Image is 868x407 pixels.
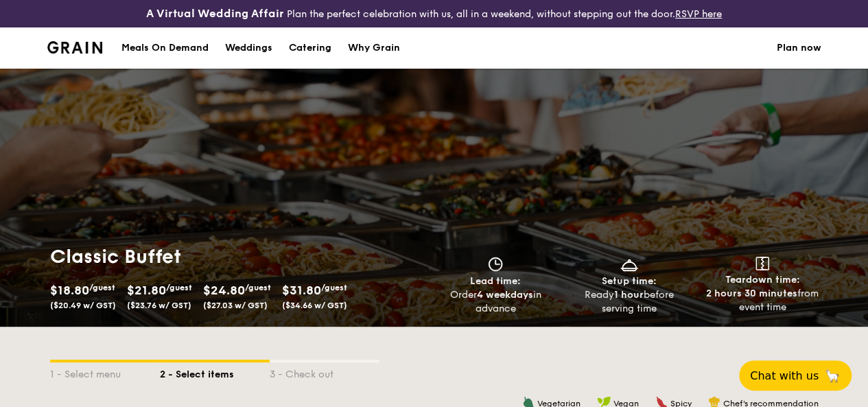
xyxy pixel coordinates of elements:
[755,257,769,270] img: icon-teardown.65201eee.svg
[614,289,644,301] strong: 1 hour
[127,301,191,310] span: ($23.76 w/ GST)
[50,244,429,269] h1: Classic Buffet
[470,275,521,287] span: Lead time:
[434,288,557,316] div: Order in advance
[675,8,722,20] a: RSVP here
[146,5,284,22] h4: A Virtual Wedding Affair
[739,360,852,391] button: Chat with us🦙
[50,283,89,298] span: $18.80
[145,5,723,22] div: Plan the perfect celebration with us, all in a weekend, without stepping out the door.
[121,27,209,69] div: Meals On Demand
[245,283,271,292] span: /guest
[567,288,690,316] div: Ready before serving time
[50,301,116,310] span: ($20.49 w/ GST)
[706,288,797,299] strong: 2 hours 30 minutes
[89,283,115,292] span: /guest
[340,27,408,69] a: Why Grain
[47,41,103,54] img: Grain
[50,362,160,382] div: 1 - Select menu
[289,27,331,69] div: Catering
[348,27,400,69] div: Why Grain
[485,257,506,272] img: icon-clock.2db775ea.svg
[321,283,347,292] span: /guest
[127,283,166,298] span: $21.80
[113,27,217,69] a: Meals On Demand
[282,283,321,298] span: $31.80
[160,362,270,382] div: 2 - Select items
[476,289,532,301] strong: 4 weekdays
[166,283,192,292] span: /guest
[225,27,272,69] div: Weddings
[701,287,824,314] div: from event time
[602,275,657,287] span: Setup time:
[47,41,103,54] a: Logotype
[203,283,245,298] span: $24.80
[270,362,379,382] div: 3 - Check out
[217,27,281,69] a: Weddings
[725,274,800,286] span: Teardown time:
[824,368,841,384] span: 🦙
[619,257,640,272] img: icon-dish.430c3a2e.svg
[777,27,821,69] a: Plan now
[750,369,819,382] span: Chat with us
[203,301,268,310] span: ($27.03 w/ GST)
[282,301,347,310] span: ($34.66 w/ GST)
[281,27,340,69] a: Catering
